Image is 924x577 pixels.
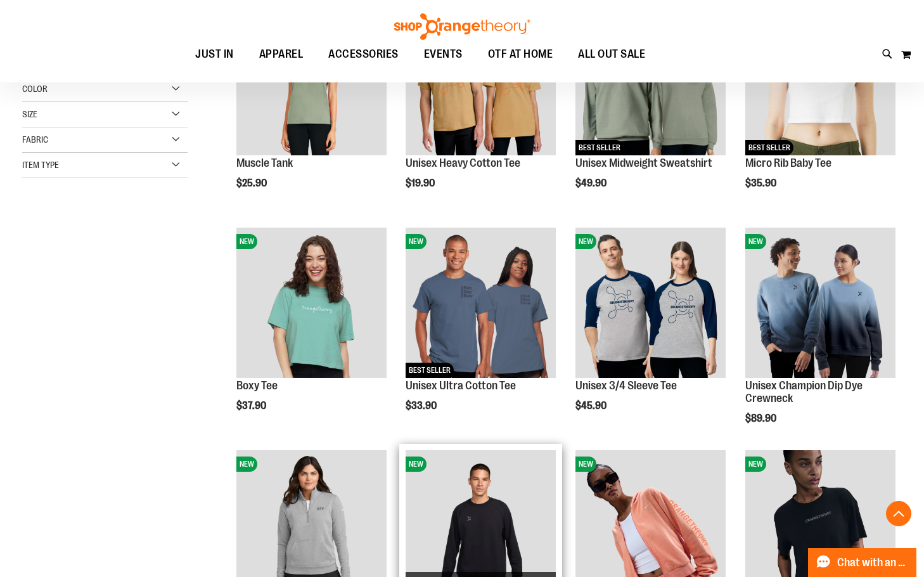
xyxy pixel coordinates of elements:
[22,134,48,145] span: Fabric
[488,40,553,68] span: OTF AT HOME
[745,234,766,249] span: NEW
[575,178,608,189] span: $49.90
[392,13,532,40] img: Shop Orangetheory
[569,221,732,444] div: product
[259,40,304,68] span: APPAREL
[22,109,37,119] span: Size
[230,221,393,444] div: product
[22,160,59,170] span: Item Type
[808,548,917,577] button: Chat with an Expert
[745,457,766,472] span: NEW
[236,157,293,169] a: Muscle Tank
[22,84,48,94] span: Color
[745,413,778,424] span: $89.90
[837,557,909,569] span: Chat with an Expert
[406,363,454,378] span: BEST SELLER
[575,457,596,472] span: NEW
[745,178,778,189] span: $35.90
[399,221,562,444] div: product
[745,379,863,405] a: Unisex Champion Dip Dye Crewneck
[236,234,257,249] span: NEW
[406,228,556,378] img: Unisex Ultra Cotton Tee
[575,228,726,380] a: Unisex 3/4 Sleeve TeeNEW
[739,221,902,457] div: product
[236,228,387,378] img: Boxy Tee
[424,40,463,68] span: EVENTS
[195,40,234,68] span: JUST IN
[575,400,608,412] span: $45.90
[406,379,516,392] a: Unisex Ultra Cotton Tee
[236,178,269,189] span: $25.90
[745,228,895,380] a: Unisex Champion Dip Dye CrewneckNEW
[236,379,278,392] a: Boxy Tee
[575,140,624,155] span: BEST SELLER
[328,40,399,68] span: ACCESSORIES
[575,228,726,378] img: Unisex 3/4 Sleeve Tee
[236,400,268,412] span: $37.90
[406,400,439,412] span: $33.90
[745,228,895,378] img: Unisex Champion Dip Dye Crewneck
[745,140,793,155] span: BEST SELLER
[406,234,427,249] span: NEW
[745,157,831,169] a: Micro Rib Baby Tee
[406,157,520,169] a: Unisex Heavy Cotton Tee
[406,228,556,380] a: Unisex Ultra Cotton TeeNEWBEST SELLER
[575,379,677,392] a: Unisex 3/4 Sleeve Tee
[575,157,712,169] a: Unisex Midweight Sweatshirt
[406,178,437,189] span: $19.90
[236,228,387,380] a: Boxy TeeNEW
[886,501,911,526] button: Back To Top
[406,457,427,472] span: NEW
[236,457,257,472] span: NEW
[575,234,596,249] span: NEW
[578,40,645,68] span: ALL OUT SALE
